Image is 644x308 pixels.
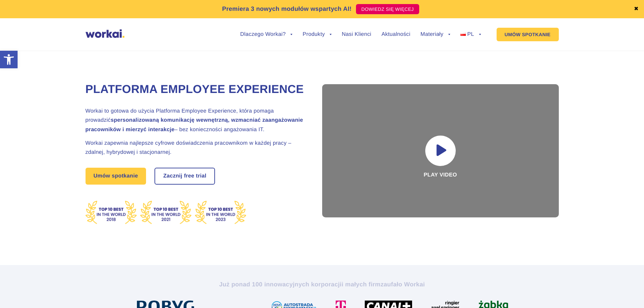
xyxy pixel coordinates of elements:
a: Nasi Klienci [342,32,371,37]
a: UMÓW SPOTKANIE [497,28,559,41]
a: Produkty [303,32,332,37]
a: Aktualności [381,32,410,37]
a: Dlaczego Workai? [240,32,293,37]
a: Umów spotkanie [86,168,146,185]
a: Materiały [421,32,450,37]
strong: spersonalizowaną komunikację wewnętrzną, wzmacniać zaangażowanie pracowników i mierzyć interakcje [86,117,303,132]
h1: Platforma Employee Experience [86,82,305,97]
i: i małych firm [341,281,380,288]
span: PL [467,31,474,37]
a: ✖ [634,6,639,12]
h2: Workai to gotowa do użycia Platforma Employee Experience, która pomaga prowadzić – bez koniecznoś... [86,106,305,134]
p: Premiera 3 nowych modułów wspartych AI! [222,4,352,14]
div: Play video [322,84,559,217]
h2: Już ponad 100 innowacyjnych korporacji zaufało Workai [135,280,510,288]
h2: Workai zapewnia najlepsze cyfrowe doświadczenia pracownikom w każdej pracy – zdalnej, hybrydowej ... [86,139,305,157]
a: Zacznij free trial [155,168,215,184]
a: DOWIEDZ SIĘ WIĘCEJ [356,4,419,14]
